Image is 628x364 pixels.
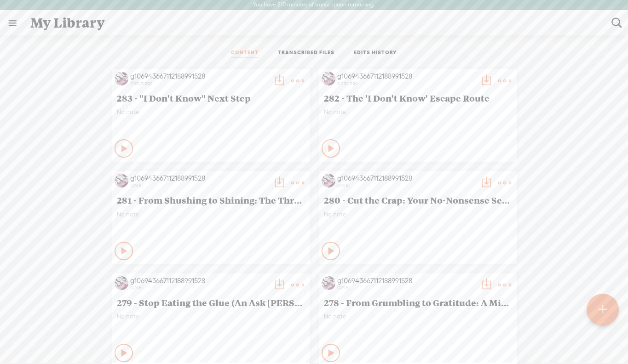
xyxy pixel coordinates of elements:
div: [DATE] [337,285,475,290]
span: No note [117,108,305,116]
div: g106943667112188991528 [130,276,268,285]
span: No note [117,210,305,218]
img: http%3A%2F%2Fres.cloudinary.com%2Ftrebble-fm%2Fimage%2Fupload%2Fv1726024757%2Fcom.trebble.trebble... [322,174,335,188]
img: http%3A%2F%2Fres.cloudinary.com%2Ftrebble-fm%2Fimage%2Fupload%2Fv1726024757%2Fcom.trebble.trebble... [115,174,128,188]
span: 283 - "I Don't Know" Next Step [117,92,305,103]
span: No note [324,108,512,116]
img: http%3A%2F%2Fres.cloudinary.com%2Ftrebble-fm%2Fimage%2Fupload%2Fv1726024757%2Fcom.trebble.trebble... [115,276,128,290]
img: http%3A%2F%2Fres.cloudinary.com%2Ftrebble-fm%2Fimage%2Fupload%2Fv1726024757%2Fcom.trebble.trebble... [115,72,128,85]
div: g106943667112188991528 [337,72,475,81]
div: [DATE] [130,285,268,290]
span: 281 - From Shushing to Shining: The Throat Chakra Glow-Up [117,194,305,205]
div: 5 hours ago [130,80,268,86]
span: 282 - The 'I Don't Know' Escape Route [324,92,512,103]
img: http%3A%2F%2Fres.cloudinary.com%2Ftrebble-fm%2Fimage%2Fupload%2Fv1726024757%2Fcom.trebble.trebble... [322,72,335,85]
div: a day ago [337,80,475,86]
img: http%3A%2F%2Fres.cloudinary.com%2Ftrebble-fm%2Fimage%2Fupload%2Fv1726024757%2Fcom.trebble.trebble... [322,276,335,290]
div: [DATE] [337,183,475,188]
a: CONTENT [231,49,259,57]
span: No note [324,313,512,320]
div: g106943667112188991528 [130,72,268,81]
a: EDITS HISTORY [354,49,397,57]
span: No note [117,313,305,320]
span: 280 - Cut the Crap: Your No-Nonsense Self-Coaching Guide [324,194,512,205]
span: 279 - Stop Eating the Glue (An Ask [PERSON_NAME] Episode) [117,297,305,308]
span: 278 - From Grumbling to Gratitude: A Mindset Makeover [324,297,512,308]
span: No note [324,210,512,218]
a: TRANSCRIBED FILES [278,49,334,57]
div: g106943667112188991528 [130,174,268,183]
label: You have 210 minutes of transcription remaining. [253,1,375,9]
div: g106943667112188991528 [337,174,475,183]
div: g106943667112188991528 [337,276,475,285]
div: [DATE] [130,183,268,188]
div: My Library [24,11,605,35]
